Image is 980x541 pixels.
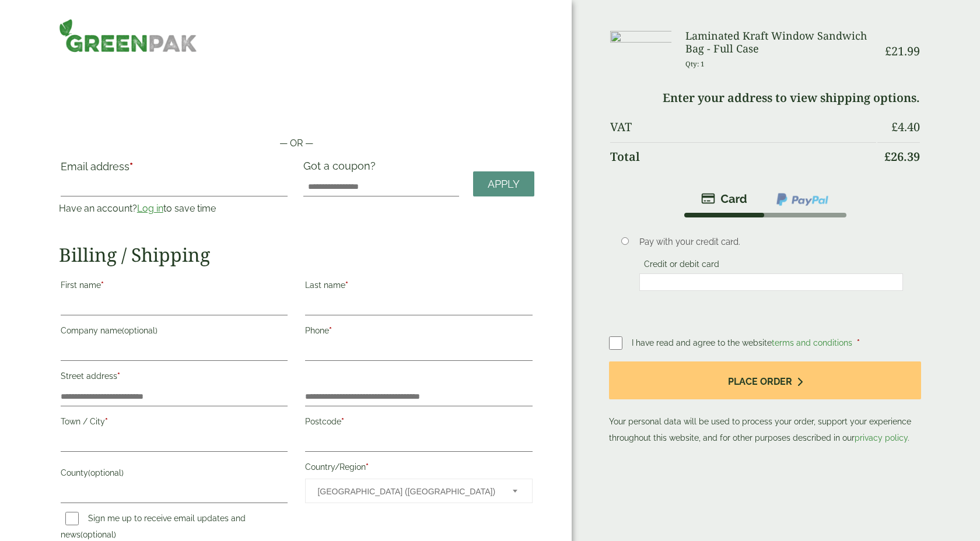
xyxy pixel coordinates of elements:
abbr: required [366,462,369,472]
h2: Billing / Shipping [59,244,534,266]
a: privacy policy [855,433,908,442]
abbr: required [345,280,348,290]
small: Qty: 1 [685,59,705,68]
a: terms and conditions [772,338,852,347]
button: Place order [609,361,921,399]
label: Street address [61,368,288,388]
label: Email address [61,161,288,178]
span: I have read and agree to the website [632,338,855,347]
abbr: required [101,280,104,290]
img: GreenPak Supplies [59,19,197,52]
label: First name [61,277,288,297]
label: Town / City [61,413,288,433]
img: stripe.png [701,192,747,206]
th: VAT [610,113,876,141]
bdi: 26.39 [884,149,920,164]
span: (optional) [122,326,157,335]
abbr: required [857,338,860,347]
p: — OR — [59,136,534,150]
label: Company name [61,322,288,342]
td: Enter your address to view shipping options. [610,84,920,112]
a: Log in [137,203,163,214]
abbr: required [105,417,108,426]
iframe: Secure card payment input frame [643,277,900,287]
span: Country/Region [305,479,533,503]
abbr: required [129,160,133,173]
img: ppcp-gateway.png [775,192,829,207]
label: County [61,465,288,484]
th: Total [610,142,876,171]
span: Apply [488,178,520,191]
span: (optional) [88,468,124,477]
label: Postcode [305,413,533,433]
h3: Laminated Kraft Window Sandwich Bag - Full Case [685,30,876,55]
label: Credit or debit card [639,259,724,272]
abbr: required [329,326,332,335]
label: Phone [305,322,533,342]
span: (optional) [80,530,116,539]
a: Apply [473,171,534,196]
span: £ [884,149,891,164]
span: United Kingdom (UK) [317,479,497,504]
bdi: 21.99 [885,43,920,59]
label: Last name [305,277,533,297]
p: Pay with your credit card. [639,236,904,248]
span: £ [885,43,891,59]
p: Have an account? to save time [59,202,290,216]
abbr: required [117,371,120,381]
iframe: Secure payment button frame [59,99,534,122]
label: Got a coupon? [303,160,380,178]
bdi: 4.40 [891,119,920,135]
abbr: required [341,417,344,426]
label: Country/Region [305,459,533,479]
input: Sign me up to receive email updates and news(optional) [65,512,79,525]
span: £ [891,119,898,135]
p: Your personal data will be used to process your order, support your experience throughout this we... [609,361,921,446]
